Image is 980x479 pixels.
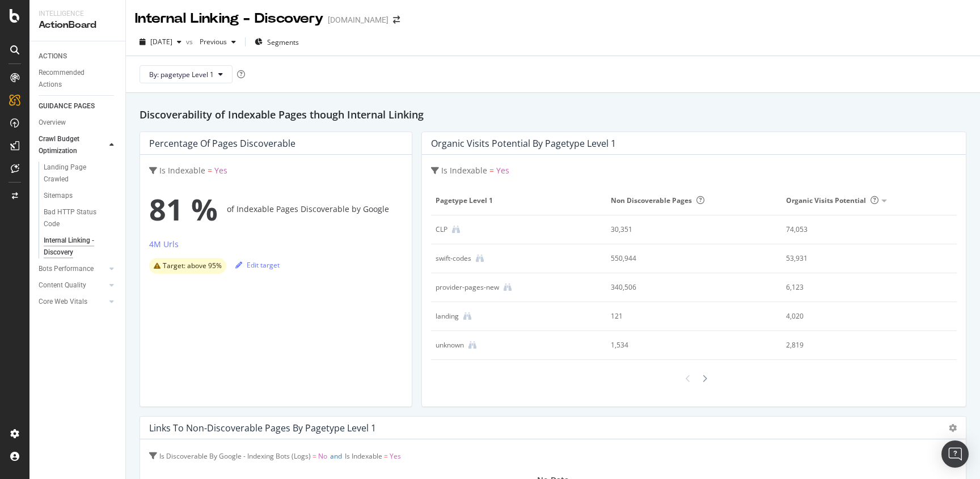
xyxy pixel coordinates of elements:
[149,70,214,79] span: By: pagetype Level 1
[44,206,107,230] div: Bad HTTP Status Code
[786,311,936,321] div: 4,020
[149,186,218,232] span: 81 %
[39,117,117,129] a: Overview
[384,451,388,461] span: =
[39,117,66,129] div: Overview
[611,311,761,321] div: 121
[941,440,969,468] div: Open Intercom Messenger
[786,340,936,350] div: 2,819
[611,282,761,293] div: 340,506
[186,37,195,46] span: vs
[393,16,400,24] div: arrow-right-arrow-left
[195,33,240,51] button: Previous
[214,165,227,176] span: Yes
[39,50,67,62] div: ACTIONS
[441,165,487,176] span: Is Indexable
[140,107,966,122] h2: Discoverability of Indexable Pages though Internal Linking
[436,282,499,293] div: provider-pages-new
[611,340,761,350] div: 1,534
[436,224,447,235] div: CLP
[44,206,117,230] a: Bad HTTP Status Code
[611,196,704,205] span: Non Discoverable Pages
[786,224,936,235] div: 74,053
[159,165,205,176] span: Is Indexable
[345,451,382,461] span: Is Indexable
[312,451,316,461] span: =
[436,196,599,206] span: pagetype Level 1
[611,253,761,264] div: 550,944
[39,279,86,291] div: Content Quality
[140,65,233,83] button: By: pagetype Level 1
[436,311,459,321] div: landing
[235,260,280,270] div: Edit target
[39,67,107,91] div: Recommended Actions
[318,451,327,461] span: No
[267,37,299,47] span: Segments
[436,253,471,264] div: swift-codes
[786,253,936,264] div: 53,931
[330,451,342,461] span: and
[39,9,116,19] div: Intelligence
[159,451,311,461] span: Is Discoverable By Google - Indexing Bots (Logs)
[44,162,117,185] a: Landing Page Crawled
[39,263,94,275] div: Bots Performance
[149,422,376,434] div: Links to Non-Discoverable Pages by pagetype Level 1
[489,165,494,176] span: =
[208,165,212,176] span: =
[39,133,106,157] a: Crawl Budget Optimization
[150,37,172,46] span: 2025 Aug. 7th
[611,224,761,235] div: 30,351
[436,340,464,350] div: unknown
[39,50,117,62] a: ACTIONS
[149,239,179,250] div: 4M Urls
[39,279,106,291] a: Content Quality
[39,100,117,112] a: GUIDANCE PAGES
[496,165,509,176] span: Yes
[390,451,401,461] span: Yes
[149,238,179,256] button: 4M Urls
[149,186,403,232] div: of Indexable Pages Discoverable by Google
[44,190,73,202] div: Sitemaps
[163,262,222,269] span: Target: above 95%
[44,235,108,258] div: Internal Linking - Discovery
[431,138,616,149] div: Organic Visits Potential by pagetype Level 1
[135,9,323,28] div: Internal Linking - Discovery
[149,258,226,274] div: warning label
[786,196,878,205] span: Organic Visits Potential
[235,256,280,274] button: Edit target
[44,162,107,185] div: Landing Page Crawled
[44,190,117,202] a: Sitemaps
[39,67,117,91] a: Recommended Actions
[39,296,87,308] div: Core Web Vitals
[39,263,106,275] a: Bots Performance
[250,33,303,51] button: Segments
[195,37,227,46] span: Previous
[39,296,106,308] a: Core Web Vitals
[135,33,186,51] button: [DATE]
[39,133,98,157] div: Crawl Budget Optimization
[786,282,936,293] div: 6,123
[44,235,117,258] a: Internal Linking - Discovery
[39,19,116,32] div: ActionBoard
[39,100,95,112] div: GUIDANCE PAGES
[328,14,388,26] div: [DOMAIN_NAME]
[149,138,295,149] div: Percentage of Pages Discoverable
